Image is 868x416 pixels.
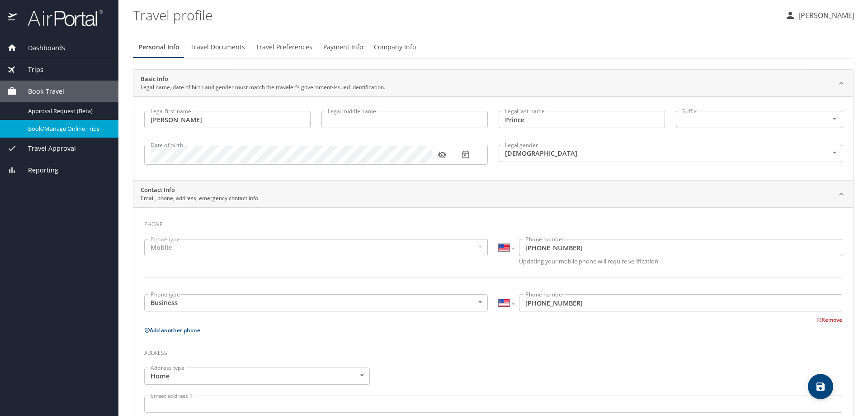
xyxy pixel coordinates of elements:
div: Profile [133,36,854,58]
p: Legal name, date of birth and gender must match the traveler's government-issued identification. [141,83,385,91]
span: Travel Documents [190,42,245,53]
span: Book/Manage Online Trips [28,124,108,133]
button: save [808,374,833,399]
div: Mobile [144,239,488,256]
div: [DEMOGRAPHIC_DATA] [499,145,842,162]
p: Email, phone, address, emergency contact info [141,194,258,202]
button: Add another phone [144,326,200,334]
div: Home [144,368,370,385]
span: Payment Info [323,42,363,53]
span: Personal Info [138,42,179,53]
img: icon-airportal.png [8,9,18,27]
span: Trips [17,65,43,75]
span: Company Info [374,42,416,53]
span: Book Travel [17,86,64,96]
button: Remove [816,316,842,324]
h2: Basic Info [141,75,385,84]
h3: Address [144,343,842,359]
div: Contact InfoEmail, phone, address, emergency contact info [133,181,853,208]
span: Travel Preferences [256,42,312,53]
p: [PERSON_NAME] [796,10,854,21]
div: Basic InfoLegal name, date of birth and gender must match the traveler's government-issued identi... [133,96,853,180]
h3: Phone [144,215,842,230]
h2: Contact Info [141,186,258,195]
span: Approval Request (Beta) [28,107,108,115]
span: Dashboards [17,43,65,53]
h1: Travel profile [133,1,778,29]
img: airportal-logo.png [18,9,103,27]
span: Travel Approval [17,143,76,153]
div: Business [144,294,488,311]
button: [PERSON_NAME] [781,7,858,24]
p: Updating your mobile phone will require verification [519,258,842,264]
div: ​ [676,111,842,128]
span: Reporting [17,165,58,175]
div: Basic InfoLegal name, date of birth and gender must match the traveler's government-issued identi... [133,70,853,97]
